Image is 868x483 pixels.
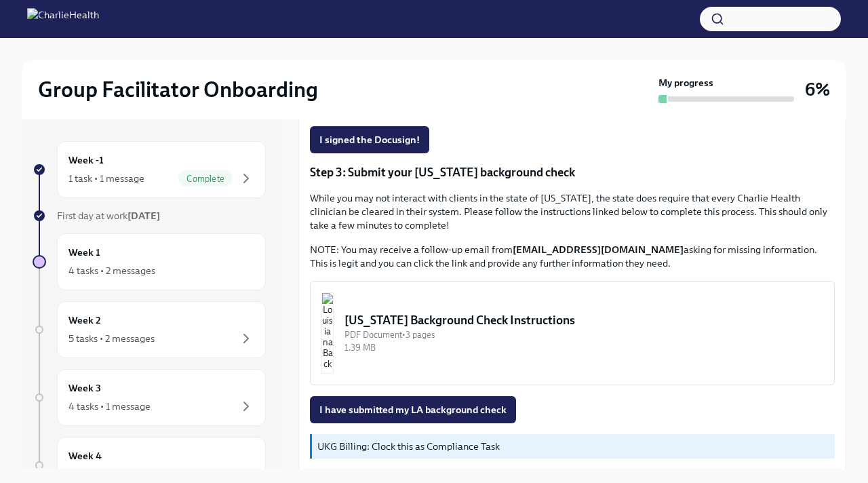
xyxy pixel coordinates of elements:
a: Week 14 tasks • 2 messages [33,233,266,290]
h6: Week 4 [68,448,102,463]
div: 4 tasks • 2 messages [68,264,155,277]
p: UKG Billing: Clock this as Compliance Task [317,440,829,453]
img: Louisiana Background Check Instructions [321,292,334,374]
h6: Week 1 [68,245,100,260]
div: 1 task [68,467,92,481]
span: First day at work [57,210,160,222]
p: NOTE: You may receive a follow-up email from asking for missing information. This is legit and yo... [310,243,835,270]
strong: [DATE] [127,210,160,222]
h6: Week -1 [68,153,104,168]
div: 4 tasks • 1 message [68,400,151,413]
strong: My progress [658,76,713,90]
span: Complete [178,174,233,184]
div: PDF Document • 3 pages [344,328,823,341]
div: [US_STATE] Background Check Instructions [344,312,823,328]
a: Week -11 task • 1 messageComplete [33,141,266,198]
h3: 6% [805,77,830,102]
h6: Week 3 [68,381,101,395]
h6: Week 2 [68,313,101,328]
p: Step 3: Submit your [US_STATE] background check [310,164,835,180]
a: Week 25 tasks • 2 messages [33,301,266,358]
img: CharlieHealth [27,8,99,30]
button: I have submitted my LA background check [310,396,516,423]
div: 1 task • 1 message [68,172,144,185]
a: First day at work[DATE] [33,209,266,223]
span: I have submitted my LA background check [319,403,507,417]
button: [US_STATE] Background Check InstructionsPDF Document•3 pages1.39 MB [310,281,835,385]
div: 1.39 MB [344,341,823,354]
div: 5 tasks • 2 messages [68,332,155,345]
h2: Group Facilitator Onboarding [38,76,318,103]
a: Week 34 tasks • 1 message [33,369,266,426]
p: While you may not interact with clients in the state of [US_STATE], the state does require that e... [310,191,835,232]
span: I signed the Docusign! [319,133,420,147]
button: I signed the Docusign! [310,126,429,153]
strong: [EMAIL_ADDRESS][DOMAIN_NAME] [513,244,684,256]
